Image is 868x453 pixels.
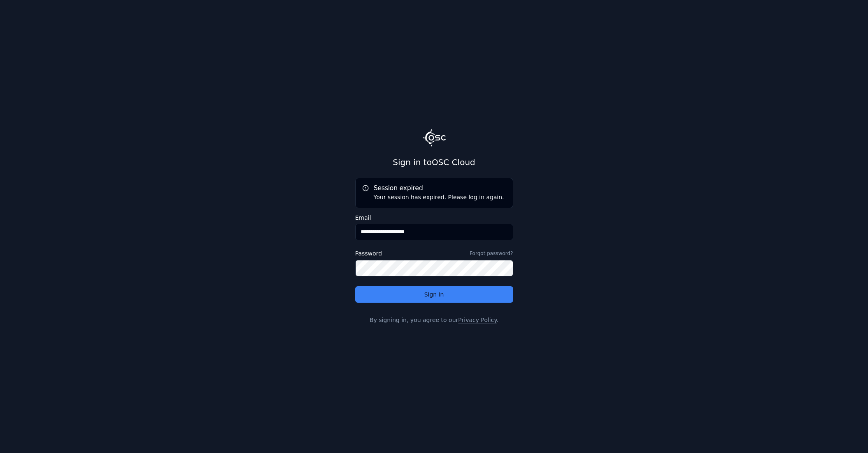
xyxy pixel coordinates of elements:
[355,251,382,256] label: Password
[458,317,496,323] a: Privacy Policy
[355,215,513,221] label: Email
[362,185,506,191] h5: Session expired
[355,286,513,303] button: Sign in
[470,250,513,257] a: Forgot password?
[355,156,513,168] h2: Sign in to OSC Cloud
[362,193,506,201] div: Your session has expired. Please log in again.
[355,316,513,324] p: By signing in, you agree to our .
[423,129,446,146] img: Logo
